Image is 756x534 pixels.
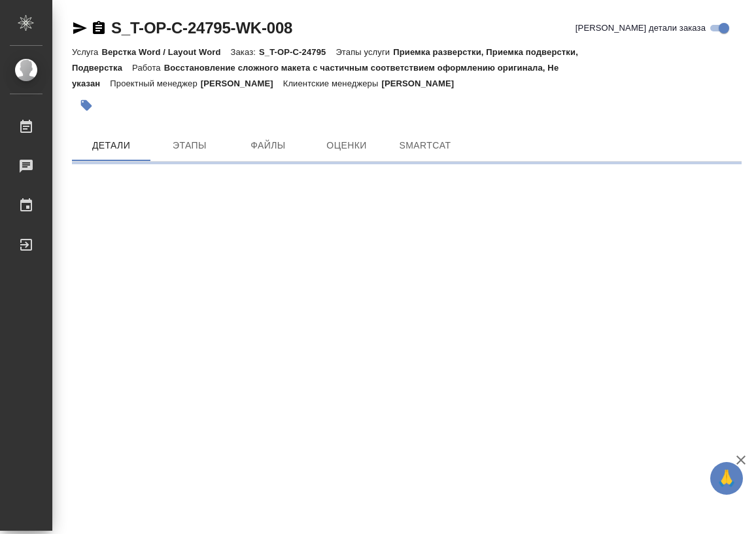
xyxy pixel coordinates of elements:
[394,137,456,154] span: SmartCat
[381,79,464,88] p: [PERSON_NAME]
[283,79,382,88] p: Клиентские менеджеры
[237,137,300,154] span: Файлы
[132,63,164,73] p: Работа
[72,47,101,57] p: Услуга
[158,137,221,154] span: Этапы
[80,137,143,154] span: Детали
[72,63,558,88] p: Восстановление сложного макета с частичным соответствием оформлению оригинала, Не указан
[201,79,283,88] p: [PERSON_NAME]
[335,47,393,57] p: Этапы услуги
[259,47,335,57] p: S_T-OP-C-24795
[315,137,378,154] span: Оценки
[91,20,107,36] button: Скопировать ссылку
[72,20,88,36] button: Скопировать ссылку для ЯМессенджера
[715,465,738,492] span: 🙏
[576,22,706,35] span: [PERSON_NAME] детали заказа
[710,462,743,495] button: 🙏
[101,47,230,57] p: Верстка Word / Layout Word
[72,91,101,120] button: Добавить тэг
[111,19,292,37] a: S_T-OP-C-24795-WK-008
[231,47,259,57] p: Заказ:
[110,79,200,88] p: Проектный менеджер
